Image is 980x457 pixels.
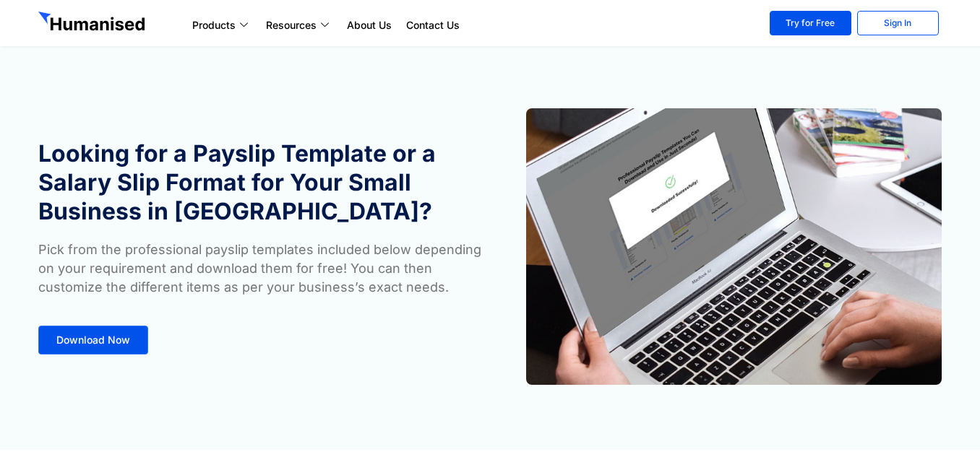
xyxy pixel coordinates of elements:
a: Sign In [857,11,939,35]
p: Pick from the professional payslip templates included below depending on your requirement and dow... [38,240,483,297]
span: Download Now [56,335,130,345]
a: Contact Us [399,17,467,34]
a: About Us [340,17,399,34]
a: Resources [259,17,340,34]
a: Download Now [38,326,148,354]
a: Try for Free [770,11,851,35]
img: GetHumanised Logo [38,12,148,35]
a: Products [185,17,259,34]
h1: Looking for a Payslip Template or a Salary Slip Format for Your Small Business in [GEOGRAPHIC_DATA]? [38,139,483,226]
